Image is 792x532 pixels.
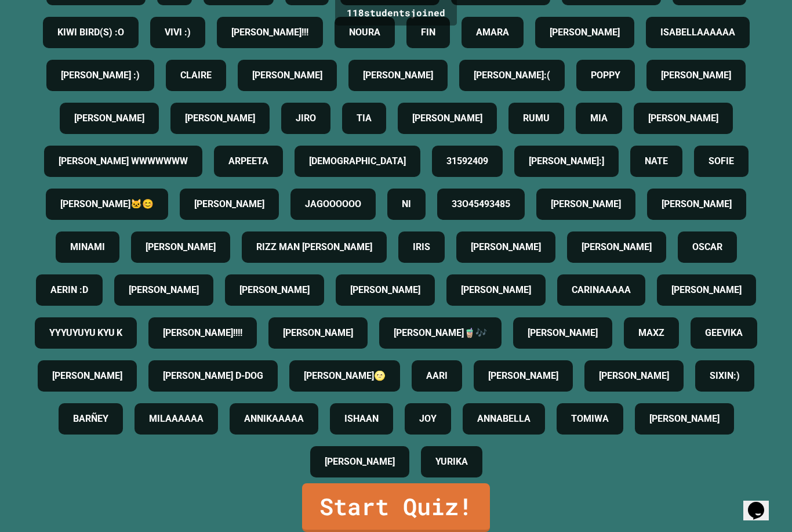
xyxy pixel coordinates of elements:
[256,240,372,254] h4: RIZZ MAN [PERSON_NAME]
[163,369,263,383] h4: [PERSON_NAME] D-DOG
[452,197,510,211] h4: 33O45493485
[662,197,732,211] h4: [PERSON_NAME]
[304,369,386,383] h4: [PERSON_NAME]🌝
[590,111,608,125] h4: MIA
[350,283,420,297] h4: [PERSON_NAME]
[283,326,353,340] h4: [PERSON_NAME]
[228,154,268,168] h4: ARPEETA
[252,68,322,82] h4: [PERSON_NAME]
[309,154,406,168] h4: [DEMOGRAPHIC_DATA]
[488,369,558,383] h4: [PERSON_NAME]
[671,283,742,297] h4: [PERSON_NAME]
[476,26,509,39] h4: AMARA
[165,26,191,39] h4: VIVI :)
[73,412,108,426] h4: BARÑEY
[413,240,430,254] h4: IRIS
[357,111,372,125] h4: TIA
[446,154,488,168] h4: 31592409
[551,197,621,211] h4: [PERSON_NAME]
[461,283,531,297] h4: [PERSON_NAME]
[149,412,204,426] h4: MILAAAAAA
[302,483,490,532] a: Start Quiz!
[660,26,735,39] h4: ISABELLAAAAAA
[305,197,361,211] h4: JAGOOOOOO
[74,111,144,125] h4: [PERSON_NAME]
[419,412,437,426] h4: JOY
[550,26,620,39] h4: [PERSON_NAME]
[325,455,395,469] h4: [PERSON_NAME]
[571,412,609,426] h4: TOMIWA
[648,111,718,125] h4: [PERSON_NAME]
[402,197,411,211] h4: NI
[743,486,780,520] iframe: chat widget
[194,197,264,211] h4: [PERSON_NAME]
[661,68,731,82] h4: [PERSON_NAME]
[239,283,310,297] h4: [PERSON_NAME]
[638,326,664,340] h4: MAXZ
[710,369,740,383] h4: SIXIN:)
[582,240,652,254] h4: [PERSON_NAME]
[244,412,304,426] h4: ANNIKAAAAA
[412,111,482,125] h4: [PERSON_NAME]
[435,455,468,469] h4: YURIKA
[474,68,550,82] h4: [PERSON_NAME]:(
[57,26,124,39] h4: KIWI BIRD(S) :O
[649,412,720,426] h4: [PERSON_NAME]
[70,240,105,254] h4: MINAMI
[59,154,188,168] h4: [PERSON_NAME] WWWWWWW
[61,68,140,82] h4: [PERSON_NAME] :)
[572,283,631,297] h4: CARINAAAAA
[528,326,598,340] h4: [PERSON_NAME]
[146,240,216,254] h4: [PERSON_NAME]
[129,283,199,297] h4: [PERSON_NAME]
[231,26,308,39] h4: [PERSON_NAME]!!!
[60,197,154,211] h4: [PERSON_NAME]🐱😊
[296,111,316,125] h4: JIRO
[180,68,212,82] h4: CLAIRE
[50,283,88,297] h4: AERIN :D
[163,326,242,340] h4: [PERSON_NAME]!!!!
[344,412,379,426] h4: ISHAAN
[426,369,448,383] h4: AARI
[394,326,487,340] h4: [PERSON_NAME]🧋🎶
[529,154,604,168] h4: [PERSON_NAME]:]
[591,68,620,82] h4: POPPY
[523,111,550,125] h4: RUMU
[349,26,380,39] h4: NOURA
[709,154,734,168] h4: SOFIE
[645,154,668,168] h4: NATE
[52,369,122,383] h4: [PERSON_NAME]
[363,68,433,82] h4: [PERSON_NAME]
[185,111,255,125] h4: [PERSON_NAME]
[705,326,743,340] h4: GEEVIKA
[692,240,722,254] h4: OSCAR
[49,326,122,340] h4: YYYUYUYU KYU K
[471,240,541,254] h4: [PERSON_NAME]
[477,412,531,426] h4: ANNABELLA
[599,369,669,383] h4: [PERSON_NAME]
[421,26,435,39] h4: FIN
